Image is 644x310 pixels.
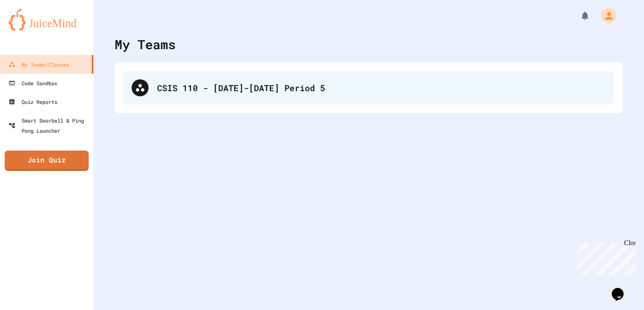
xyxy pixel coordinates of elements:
[8,97,57,107] div: Quiz Reports
[574,239,636,275] iframe: chat widget
[8,8,85,31] img: logo-orange.svg
[608,276,636,302] iframe: chat widget
[115,35,176,54] div: My Teams
[8,78,57,88] div: Code Sandbox
[592,6,619,25] div: My Account
[564,8,592,23] div: My Notifications
[3,3,59,54] div: Chat with us now!Close
[5,151,89,171] a: Join Quiz
[8,59,69,70] div: My Teams/Classes
[8,115,90,136] div: Smart Doorbell & Ping Pong Launcher
[157,81,606,94] div: CSIS 110 - [DATE]-[DATE] Period 5
[123,71,614,105] div: CSIS 110 - [DATE]-[DATE] Period 5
